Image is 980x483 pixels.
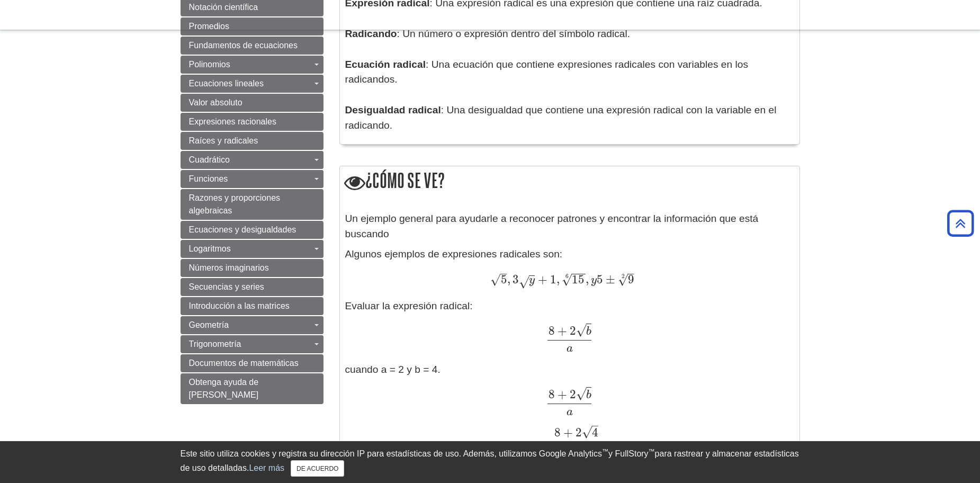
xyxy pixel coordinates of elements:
font: 2 [622,273,625,280]
font: 3 [513,272,519,287]
font: = [539,434,549,448]
font: 2 [570,324,576,338]
font: 4 [592,425,598,440]
a: Ecuaciones lineales [181,75,323,93]
font: 2 [570,387,576,401]
a: Raíces y radicales [181,132,323,150]
font: DE ACUERDO [296,465,338,472]
font: √ [582,425,592,439]
font: Radicando [345,28,397,39]
font: Un ejemplo general para ayudarle a reconocer patrones y encontrar la información que está buscando [345,213,759,239]
font: Trigonometría [189,339,241,348]
font: 5 [501,272,507,287]
a: Logaritmos [181,240,323,258]
a: Ecuaciones y desigualdades [181,221,323,239]
a: Geometría [181,316,323,334]
font: y [591,274,597,286]
font: 6 [565,273,569,280]
font: , [586,272,589,287]
font: + [558,324,567,338]
font: Desigualdad radical [345,104,441,115]
font: – [628,266,634,281]
font: 9 [628,272,634,287]
font: 8 [549,387,555,401]
font: √ [618,272,628,287]
a: Valor absoluto [181,94,323,112]
a: Razones y proporciones algebraicas [181,189,323,220]
a: Funciones [181,170,323,188]
font: − [571,266,580,280]
font: √ [562,272,572,287]
font: b [586,389,591,401]
font: 8 [554,425,561,440]
font: ™ [649,448,655,455]
a: Números imaginarios [181,259,323,277]
font: Raíces y radicales [189,136,258,145]
font: 2 [576,425,582,440]
font: Ecuación radical [345,59,426,70]
a: Obtenga ayuda de [PERSON_NAME] [181,373,323,404]
font: , [556,272,560,287]
font: Secuencias y series [189,282,264,291]
font: Polinomios [189,60,230,69]
font: ± [606,272,615,287]
font: Funciones [189,174,228,183]
a: Expresiones racionales [181,113,323,131]
font: Documentos de matemáticas [189,359,299,368]
font: – [501,266,507,281]
font: √ [519,275,529,289]
font: : Una ecuación que contiene expresiones radicales con variables en los radicandos. [345,59,749,85]
font: Algunos ejemplos de expresiones radicales son: [345,248,563,260]
font: Expresiones racionales [189,117,276,126]
font: ¿Cómo se ve? [365,169,445,191]
font: + [558,387,567,401]
a: Leer más [249,463,284,472]
font: Logaritmos [189,244,231,253]
font: Obtenga ayuda de [PERSON_NAME] [189,378,259,399]
font: Introducción a las matrices [189,301,290,310]
font: a [567,343,573,354]
font: Ecuaciones lineales [189,79,264,88]
font: Promedios [189,22,229,31]
a: Polinomios [181,56,323,74]
font: – [592,418,598,433]
font: para rastrear y almacenar estadísticas de uso detalladas. [181,449,799,472]
a: Introducción a las matrices [181,297,323,315]
a: Fundamentos de ecuaciones [181,37,323,55]
font: Razones y proporciones algebraicas [189,193,281,215]
font: Cuadrático [189,155,230,164]
font: , [507,272,510,287]
font: 1 [550,272,556,287]
font: : Un número o expresión dentro del símbolo radical. [397,28,630,39]
a: Volver arriba [943,216,977,230]
font: cuando a = 2 y b = 4. [345,364,440,375]
font: 15 [572,272,585,287]
font: Números imaginarios [189,263,269,272]
font: √ [490,272,500,287]
a: Trigonometría [181,335,323,353]
font: 5 [597,272,603,287]
font: √ [576,387,586,401]
font: Geometría [189,320,229,329]
font: : Una desigualdad que contiene una expresión radical con la variable en el radicando. [345,104,777,131]
font: ™ [602,448,608,455]
button: Cerca [291,460,344,477]
font: b [586,326,591,337]
a: Documentos de matemáticas [181,354,323,372]
font: a [567,406,573,418]
font: Valor absoluto [189,98,242,107]
font: y FullStory [608,449,649,458]
font: − [577,266,587,280]
font: Este sitio utiliza cookies y registra su dirección IP para estadísticas de uso. Además, utilizamo... [181,449,603,458]
a: Cuadrático [181,151,323,169]
font: Fundamentos de ecuaciones [189,41,298,50]
font: Evaluar la expresión radical: [345,300,473,311]
a: Secuencias y series [181,278,323,296]
font: y [529,274,535,286]
font: + [563,425,573,440]
font: 8 [549,324,555,338]
font: + [538,272,547,287]
font: Ecuaciones y desigualdades [189,225,296,234]
font: √ [576,323,586,337]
